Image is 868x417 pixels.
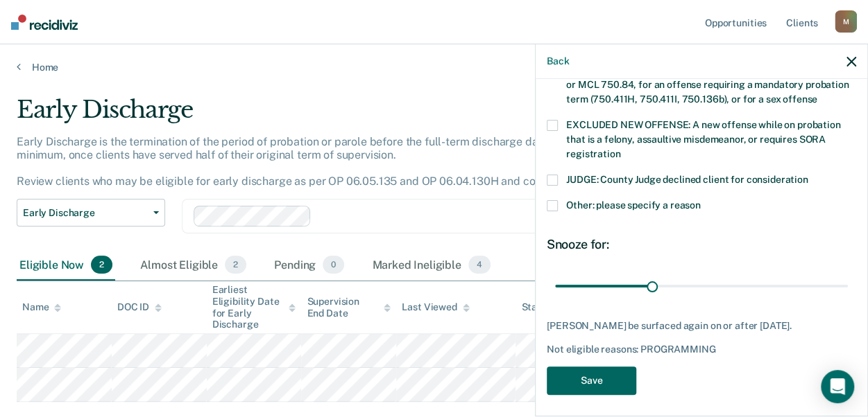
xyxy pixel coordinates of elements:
[566,64,849,105] span: EXCLUDED CURRENT OFFENSE: On probation for MCL 750.81 or MCL 750.84, for an offense requiring a m...
[547,320,856,332] div: [PERSON_NAME] be surfaced again on or after [DATE].
[22,301,61,313] div: Name
[566,199,701,211] span: Other: please specify a reason
[821,370,854,403] div: Open Intercom Messenger
[17,250,115,281] div: Eligible Now
[17,135,763,188] p: Early Discharge is the termination of the period of probation or parole before the full-term disc...
[225,256,246,274] span: 2
[547,366,636,395] button: Save
[566,174,808,185] span: JUDGE: County Judge declined client for consideration
[212,284,296,330] div: Earliest Eligibility Date for Early Discharge
[17,96,798,135] div: Early Discharge
[566,119,840,159] span: EXCLUDED NEW OFFENSE: A new offense while on probation that is a felony, assaultive misdemeanor, ...
[547,237,856,252] div: Snooze for:
[369,250,493,281] div: Marked Ineligible
[117,301,162,313] div: DOC ID
[402,301,469,313] div: Last Viewed
[11,15,78,30] img: Recidiviz
[547,344,856,355] div: Not eligible reasons: PROGRAMMING
[91,256,112,274] span: 2
[271,250,347,281] div: Pending
[323,256,344,274] span: 0
[137,250,249,281] div: Almost Eligible
[17,61,851,73] a: Home
[23,207,148,219] span: Early Discharge
[835,10,857,33] div: M
[307,296,391,319] div: Supervision End Date
[468,256,491,274] span: 4
[521,301,551,313] div: Status
[547,55,569,67] button: Back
